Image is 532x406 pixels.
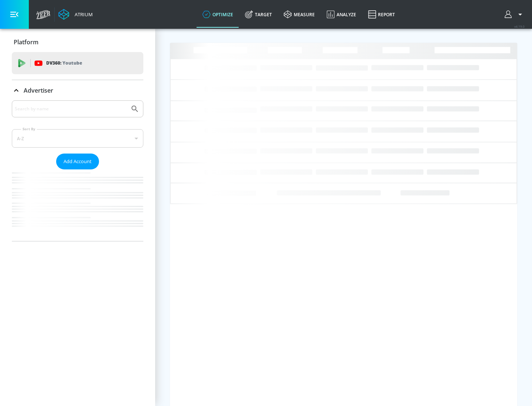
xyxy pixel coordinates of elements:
button: Add Account [56,154,99,169]
p: Advertiser [24,86,53,94]
a: Analyze [321,1,362,28]
div: Advertiser [12,100,143,241]
span: Add Account [64,157,92,166]
div: Platform [12,32,143,52]
div: Advertiser [12,80,143,101]
div: DV360: Youtube [12,52,143,74]
a: Atrium [58,9,93,20]
label: Sort By [21,127,37,131]
a: measure [278,1,321,28]
p: Youtube [62,59,82,67]
div: A-Z [12,129,143,148]
a: optimize [197,1,239,28]
p: DV360: [46,59,82,67]
span: v 4.19.0 [514,24,525,28]
input: Search by name [15,104,127,114]
a: Target [239,1,278,28]
nav: list of Advertiser [12,169,143,241]
p: Platform [14,38,38,46]
div: Atrium [72,11,93,18]
a: Report [362,1,401,28]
